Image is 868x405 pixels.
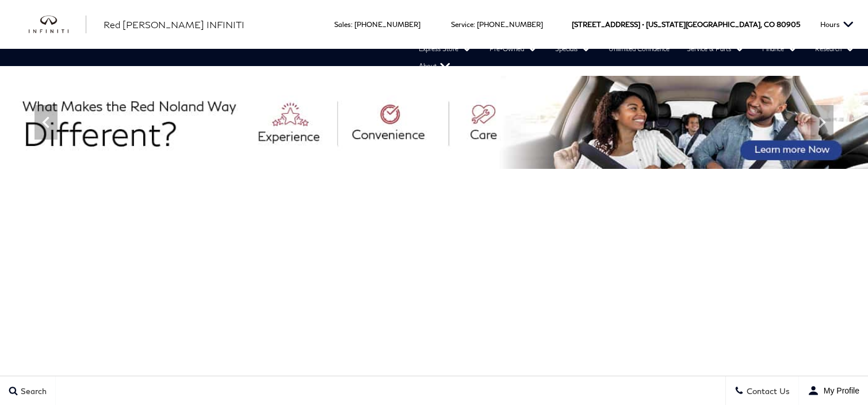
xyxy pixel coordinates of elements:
[410,57,459,75] a: About
[481,40,546,57] a: Pre-Owned
[754,40,806,57] a: Finance
[819,386,859,395] span: My Profile
[799,376,868,405] button: user-profile-menu
[546,40,600,57] a: Specials
[410,40,481,57] a: Express Store
[678,40,754,57] a: Service & Parts
[806,40,864,57] a: Research
[572,20,800,29] a: [STREET_ADDRESS] • [US_STATE][GEOGRAPHIC_DATA], CO 80905
[477,20,543,29] a: [PHONE_NUMBER]
[18,386,47,396] span: Search
[334,20,351,29] span: Sales
[29,16,86,34] img: INFINITI
[12,40,868,75] nav: Main Navigation
[351,20,353,29] span: :
[744,386,790,396] span: Contact Us
[104,18,244,32] a: Red [PERSON_NAME] INFINITI
[600,40,678,57] a: Unlimited Confidence
[104,19,244,30] span: Red [PERSON_NAME] INFINITI
[473,20,475,29] span: :
[354,20,420,29] a: [PHONE_NUMBER]
[451,20,473,29] span: Service
[29,16,86,34] a: infiniti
